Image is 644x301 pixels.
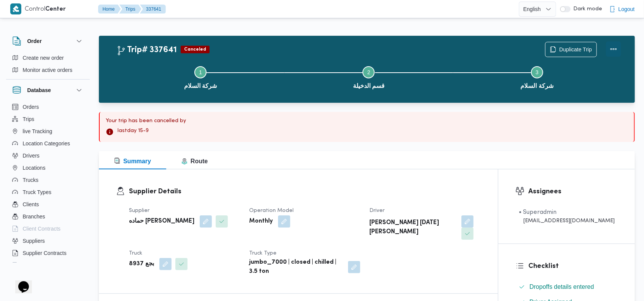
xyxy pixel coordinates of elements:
[23,127,52,136] span: live Tracking
[129,217,194,226] b: حماده [PERSON_NAME]
[530,282,594,291] span: Dropoffs details entered
[23,102,39,111] span: Orders
[23,163,46,172] span: Locations
[114,158,151,164] span: Summary
[606,2,638,17] button: Logout
[519,208,615,225] span: • Superadmin mostafa.elrouby@illa.com.eg
[9,235,87,247] button: Suppliers
[12,86,84,95] button: Database
[129,186,481,197] h3: Supplier Details
[9,101,87,113] button: Orders
[6,52,90,79] div: Order
[116,57,285,97] button: شركة السلام
[528,261,618,271] h3: Checklist
[571,6,603,12] span: Dark mode
[23,248,67,258] span: Supplier Contracts
[353,81,385,91] span: قسم الدخيلة
[106,118,628,124] div: Your trip has been cancelled by
[23,139,70,148] span: Location Categories
[9,52,87,64] button: Create new order
[23,200,39,209] span: Clients
[8,271,32,293] iframe: chat widget
[23,151,40,160] span: Drivers
[9,150,87,162] button: Drivers
[9,113,87,125] button: Trips
[27,86,51,95] h3: Database
[23,261,42,270] span: Devices
[9,210,87,223] button: Branches
[116,45,177,55] h2: Trip# 337641
[181,46,210,53] span: Canceled
[119,5,142,14] button: Trips
[23,175,38,185] span: Trucks
[367,69,370,75] span: 2
[27,37,42,46] h3: Order
[249,208,294,213] span: Operation Model
[9,125,87,137] button: live Tracking
[545,42,597,57] button: Duplicate Trip
[129,260,154,269] b: بجع 8937
[12,37,84,46] button: Order
[285,57,453,97] button: قسم الدخيلة
[9,247,87,259] button: Supplier Contracts
[6,101,90,266] div: Database
[9,64,87,76] button: Monitor active orders
[106,128,628,136] div: lastday 15-9
[9,223,87,235] button: Client Contracts
[9,162,87,174] button: Locations
[9,198,87,210] button: Clients
[369,218,456,237] b: [PERSON_NAME] [DATE] [PERSON_NAME]
[199,69,202,75] span: 1
[129,251,142,256] span: Truck
[23,224,61,233] span: Client Contracts
[536,69,539,75] span: 3
[619,5,635,14] span: Logout
[519,217,615,225] div: [EMAIL_ADDRESS][DOMAIN_NAME]
[23,65,73,75] span: Monitor active orders
[369,208,385,213] span: Driver
[181,158,208,164] span: Route
[528,186,618,197] h3: Assignees
[23,212,45,221] span: Branches
[249,217,273,226] b: Monthly
[23,115,35,124] span: Trips
[10,3,21,14] img: X8yXhbKr1z7QwAAAABJRU5ErkJggg==
[140,5,166,14] button: 337641
[9,186,87,198] button: Truck Types
[184,47,206,52] b: Canceled
[23,236,45,245] span: Suppliers
[23,53,64,62] span: Create new order
[98,5,121,14] button: Home
[559,45,592,54] span: Duplicate Trip
[129,208,149,213] span: Supplier
[516,281,618,293] button: Dropoffs details entered
[9,174,87,186] button: Trucks
[453,57,621,97] button: شركة السلام
[9,137,87,150] button: Location Categories
[249,258,343,276] b: jumbo_7000 | closed | chilled | 3.5 ton
[23,188,51,197] span: Truck Types
[249,251,277,256] span: Truck Type
[46,6,66,12] b: Center
[530,283,594,290] span: Dropoffs details entered
[519,208,615,217] div: • Superadmin
[184,81,217,91] span: شركة السلام
[521,81,553,91] span: شركة السلام
[9,259,87,271] button: Devices
[606,41,621,57] button: Actions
